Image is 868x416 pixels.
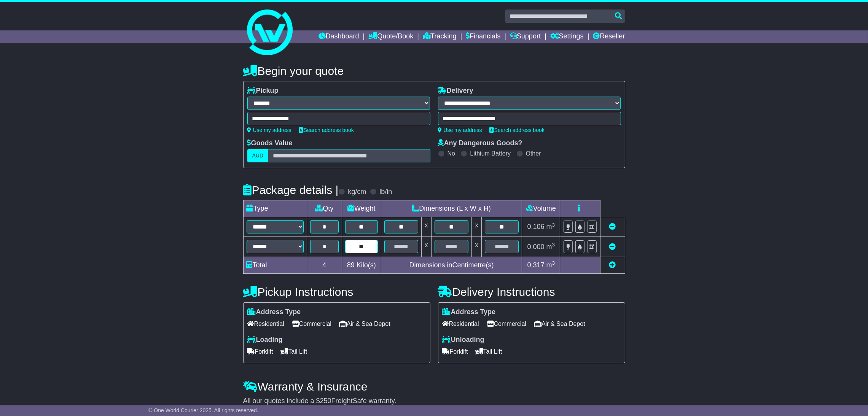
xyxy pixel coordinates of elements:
[342,257,381,273] td: Kilo(s)
[320,397,331,405] span: 250
[148,407,258,413] span: © One World Courier 2025. All rights reserved.
[347,261,355,269] span: 89
[423,30,456,43] a: Tracking
[534,318,585,330] span: Air & Sea Depot
[466,30,500,43] a: Financials
[348,188,366,196] label: kg/cm
[526,150,541,157] label: Other
[522,200,560,217] td: Volume
[247,87,279,95] label: Pickup
[476,346,502,357] span: Tail Lift
[550,30,584,43] a: Settings
[593,30,625,43] a: Reseller
[442,318,479,330] span: Residential
[247,336,283,344] label: Loading
[247,308,301,316] label: Address Type
[319,30,359,43] a: Dashboard
[442,346,468,357] span: Forklift
[546,243,555,251] span: m
[381,257,522,273] td: Dimensions in Centimetre(s)
[299,127,354,133] a: Search address book
[472,217,482,237] td: x
[292,318,331,330] span: Commercial
[438,87,473,95] label: Delivery
[381,200,522,217] td: Dimensions (L x W x H)
[527,223,545,230] span: 0.106
[247,318,284,330] span: Residential
[243,397,625,405] div: All our quotes include a $ FreightSafe warranty.
[490,127,545,133] a: Search address book
[243,380,625,393] h4: Warranty & Insurance
[438,127,482,133] a: Use my address
[421,217,431,237] td: x
[609,261,616,269] a: Add new item
[609,223,616,230] a: Remove this item
[527,261,545,269] span: 0.317
[307,257,342,273] td: 4
[243,184,339,196] h4: Package details |
[552,222,555,228] sup: 3
[281,346,307,357] span: Tail Lift
[609,243,616,251] a: Remove this item
[552,260,555,266] sup: 3
[342,200,381,217] td: Weight
[243,65,625,77] h4: Begin your quote
[546,261,555,269] span: m
[546,223,555,230] span: m
[487,318,526,330] span: Commercial
[368,30,413,43] a: Quote/Book
[421,237,431,257] td: x
[247,346,273,357] span: Forklift
[243,286,430,298] h4: Pickup Instructions
[247,149,269,162] label: AUD
[247,127,291,133] a: Use my address
[243,257,307,273] td: Total
[448,150,455,157] label: No
[243,200,307,217] td: Type
[472,237,482,257] td: x
[442,336,484,344] label: Unloading
[307,200,342,217] td: Qty
[438,286,625,298] h4: Delivery Instructions
[379,188,392,196] label: lb/in
[247,139,293,148] label: Goods Value
[552,242,555,248] sup: 3
[510,30,541,43] a: Support
[442,308,496,316] label: Address Type
[438,139,522,148] label: Any Dangerous Goods?
[527,243,545,251] span: 0.000
[470,150,511,157] label: Lithium Battery
[339,318,390,330] span: Air & Sea Depot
